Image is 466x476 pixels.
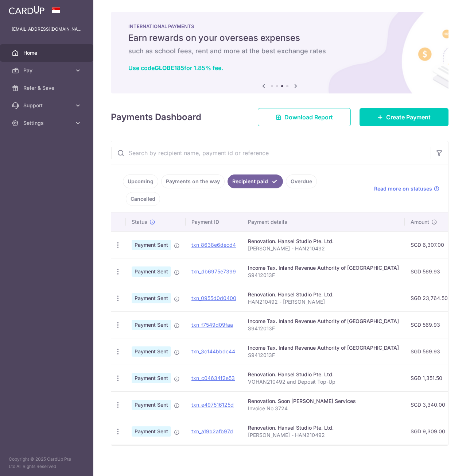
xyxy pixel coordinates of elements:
span: Pay [23,67,71,74]
p: HAN210492 - [PERSON_NAME] [248,298,399,306]
p: [PERSON_NAME] - HAN210492 [248,431,399,439]
span: Download Report [284,113,333,122]
div: Income Tax. Inland Revenue Authority of [GEOGRAPHIC_DATA] [248,318,399,325]
a: txn_e497516125d [191,402,234,408]
span: Read more on statuses [374,185,432,192]
div: Renovation. Hansel Studio Pte. Ltd. [248,238,399,245]
a: Recipient paid [228,174,283,188]
p: S9412013F [248,325,399,332]
td: SGD 569.93 [405,338,454,365]
span: Payment Sent [132,400,171,410]
div: Renovation. Hansel Studio Pte. Ltd. [248,291,399,298]
a: Create Payment [360,108,448,126]
iframe: Opens a widget where you can find more information [419,454,459,472]
td: SGD 569.93 [405,258,454,285]
span: Payment Sent [132,346,171,357]
p: S9412013F [248,352,399,359]
input: Search by recipient name, payment id or reference [111,141,431,165]
td: SGD 569.93 [405,311,454,338]
p: VOHAN210492 and Deposit Top-Up [248,378,399,385]
span: Create Payment [386,113,431,122]
th: Payment ID [186,212,242,231]
td: SGD 23,764.50 [405,285,454,311]
a: Use codeGLOBE185for 1.85% fee. [128,64,223,72]
span: Payment Sent [132,293,171,303]
td: SGD 1,351.50 [405,365,454,391]
div: Income Tax. Inland Revenue Authority of [GEOGRAPHIC_DATA] [248,264,399,272]
h6: such as school fees, rent and more at the best exchange rates [128,47,431,55]
a: txn_0955d0d0400 [191,295,236,301]
span: Payment Sent [132,426,171,437]
span: Payment Sent [132,266,171,277]
td: SGD 3,340.00 [405,391,454,418]
p: [EMAIL_ADDRESS][DOMAIN_NAME] [12,26,82,33]
span: Home [23,49,71,57]
img: CardUp [9,6,44,15]
a: Download Report [258,108,351,126]
span: Settings [23,119,71,127]
div: Renovation. Hansel Studio Pte. Ltd. [248,371,399,378]
a: txn_f7549d09faa [191,322,233,328]
span: Amount [411,218,429,226]
span: Payment Sent [132,320,171,330]
a: Payments on the way [161,174,225,188]
b: GLOBE185 [155,64,184,72]
a: Read more on statuses [374,185,439,192]
td: SGD 6,307.00 [405,231,454,258]
h5: Earn rewards on your overseas expenses [128,32,431,44]
div: Income Tax. Inland Revenue Authority of [GEOGRAPHIC_DATA] [248,344,399,352]
td: SGD 9,309.00 [405,418,454,445]
img: International Payment Banner [111,12,448,93]
p: [PERSON_NAME] - HAN210492 [248,245,399,252]
a: txn_8638e6decd4 [191,242,236,248]
span: Payment Sent [132,240,171,250]
span: Support [23,102,71,109]
p: S9412013F [248,272,399,279]
a: txn_3c144bbdc44 [191,348,235,354]
p: Invoice No 3724 [248,405,399,412]
a: txn_db6975e7399 [191,268,236,275]
div: Renovation. Soon [PERSON_NAME] Services [248,398,399,405]
a: txn_a19b2afb97d [191,428,233,434]
a: Overdue [286,174,317,188]
span: Status [132,218,147,226]
a: Cancelled [126,192,160,206]
a: Upcoming [123,174,158,188]
p: INTERNATIONAL PAYMENTS [128,23,431,29]
th: Payment details [242,212,405,231]
h4: Payments Dashboard [111,111,201,124]
span: Refer & Save [23,84,71,92]
span: Payment Sent [132,373,171,383]
div: Renovation. Hansel Studio Pte. Ltd. [248,424,399,431]
a: txn_c04634f2e53 [191,375,235,381]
